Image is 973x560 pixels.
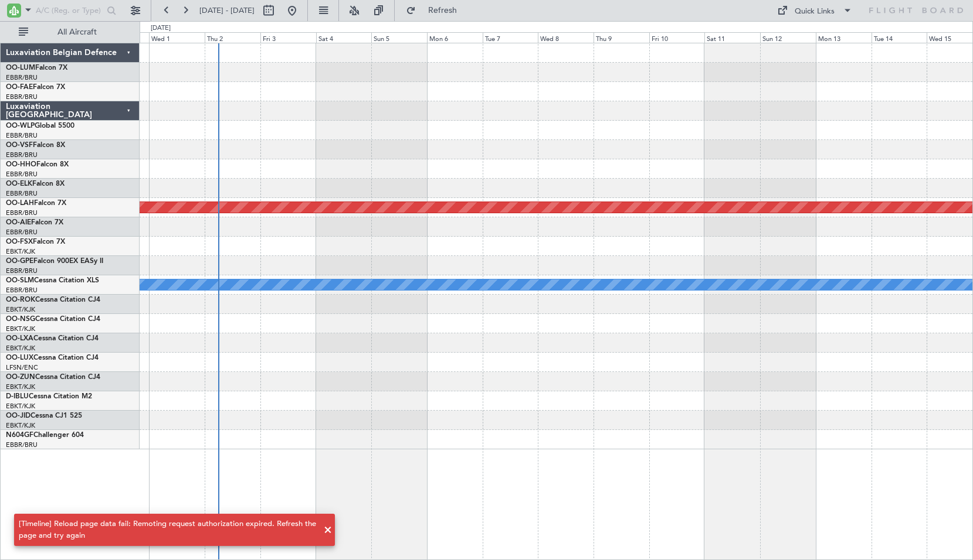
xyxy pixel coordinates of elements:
[6,64,35,71] span: OO-LUM
[6,180,32,187] span: OO-ELK
[6,354,33,361] span: OO-LUX
[6,374,100,381] a: OO-ZUNCessna Citation CJ4
[6,277,99,284] a: OO-SLMCessna Citation XLS
[872,32,927,43] div: Tue 14
[816,32,872,43] div: Mon 13
[538,32,594,43] div: Wed 8
[6,142,65,149] a: OO-VSFFalcon 8X
[6,200,66,207] a: OO-LAHFalcon 7X
[6,84,65,91] a: OO-FAEFalcon 7X
[6,393,29,400] span: D-IBLU
[6,131,38,140] a: EBBR/BRU
[6,374,35,381] span: OO-ZUN
[6,238,65,245] a: OO-FSXFalcon 7X
[6,383,35,391] a: EBKT/KJK
[6,412,30,419] span: OO-JID
[260,32,316,43] div: Fri 3
[6,432,84,439] a: N604GFChallenger 604
[760,32,816,43] div: Sun 12
[149,32,205,43] div: Wed 1
[594,32,649,43] div: Thu 9
[418,6,467,15] span: Refresh
[6,84,33,91] span: OO-FAE
[427,32,483,43] div: Mon 6
[6,247,35,256] a: EBKT/KJK
[6,122,74,129] a: OO-WLPGlobal 5500
[6,402,35,411] a: EBKT/KJK
[6,209,38,217] a: EBBR/BRU
[6,93,38,101] a: EBBR/BRU
[6,170,38,179] a: EBBR/BRU
[6,219,63,226] a: OO-AIEFalcon 7X
[6,354,99,361] a: OO-LUXCessna Citation CJ4
[6,161,69,168] a: OO-HHOFalcon 8X
[6,335,99,342] a: OO-LXACessna Citation CJ4
[6,267,38,275] a: EBBR/BRU
[6,228,38,237] a: EBBR/BRU
[199,5,255,16] span: [DATE] - [DATE]
[6,142,33,149] span: OO-VSF
[6,258,103,265] a: OO-GPEFalcon 900EX EASy II
[151,23,171,33] div: [DATE]
[6,200,34,207] span: OO-LAH
[6,277,34,284] span: OO-SLM
[771,1,858,20] button: Quick Links
[13,23,127,42] button: All Aircraft
[316,32,372,43] div: Sat 4
[649,32,705,43] div: Fri 10
[6,122,35,129] span: OO-WLP
[371,32,427,43] div: Sun 5
[6,180,65,187] a: OO-ELKFalcon 8X
[6,393,92,400] a: D-IBLUCessna Citation M2
[6,325,35,333] a: EBKT/KJK
[401,1,471,20] button: Refresh
[6,73,38,82] a: EBBR/BRU
[36,2,103,19] input: A/C (Reg. or Type)
[6,258,33,265] span: OO-GPE
[6,151,38,159] a: EBBR/BRU
[483,32,538,43] div: Tue 7
[6,296,100,303] a: OO-ROKCessna Citation CJ4
[19,518,317,541] div: [Timeline] Reload page data fail: Remoting request authorization expired. Refresh the page and tr...
[6,441,38,449] a: EBBR/BRU
[205,32,260,43] div: Thu 2
[6,64,67,71] a: OO-LUMFalcon 7X
[6,219,31,226] span: OO-AIE
[6,412,82,419] a: OO-JIDCessna CJ1 525
[6,363,38,372] a: LFSN/ENC
[795,6,835,18] div: Quick Links
[30,28,124,36] span: All Aircraft
[6,286,38,295] a: EBBR/BRU
[6,238,33,245] span: OO-FSX
[6,344,35,353] a: EBKT/KJK
[6,189,38,198] a: EBBR/BRU
[6,432,33,439] span: N604GF
[6,161,36,168] span: OO-HHO
[6,316,35,323] span: OO-NSG
[6,296,35,303] span: OO-ROK
[6,316,100,323] a: OO-NSGCessna Citation CJ4
[6,421,35,430] a: EBKT/KJK
[6,305,35,314] a: EBKT/KJK
[704,32,760,43] div: Sat 11
[6,335,33,342] span: OO-LXA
